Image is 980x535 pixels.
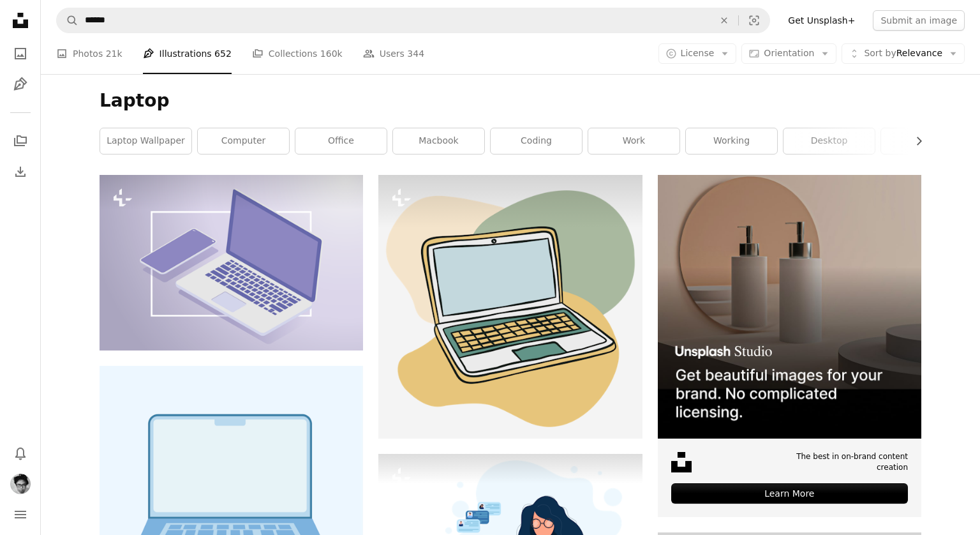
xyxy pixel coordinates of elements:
span: Relevance [864,47,942,60]
button: Menu [8,502,33,527]
span: 344 [407,47,424,61]
form: Find visuals sitewide [56,8,770,33]
span: Sort by [864,48,896,58]
span: 160k [320,47,343,61]
button: Clear [710,8,738,33]
span: Orientation [764,48,814,58]
a: Download History [8,159,33,185]
h1: Laptop [100,89,921,112]
div: Learn More [671,483,908,504]
a: Home — Unsplash [8,8,33,36]
span: The best in on-brand content creation [763,451,908,473]
a: Collections [8,128,33,154]
img: Avatar of user Hilmy Farras [10,474,31,494]
a: laptop wallpaper [100,128,191,154]
button: License [658,43,737,64]
button: Submit an image [873,10,965,31]
a: The girl works at a laptop. Flat style. Good for image work, office, hiring staff. Vector illustr... [378,522,642,534]
a: Get Unsplash+ [780,10,863,31]
a: work [588,128,679,154]
img: A laptop computer sitting on top of a table [378,175,642,439]
a: Collections 160k [252,33,343,74]
span: License [681,48,715,58]
button: Orientation [741,43,836,64]
a: The best in on-brand content creationLearn More [658,175,921,517]
a: macbook [393,128,484,154]
a: A laptop computer sitting on top of a table [378,301,642,312]
a: computer [198,128,289,154]
a: Photos [8,41,33,66]
button: Sort byRelevance [842,43,965,64]
a: office [295,128,387,154]
a: Photos 21k [56,33,122,74]
a: Illustrations [8,72,33,97]
img: Laptops and smartphones in background trendy very peri colors of the year 2022. isometric vector ... [100,175,363,350]
a: phone [881,128,972,154]
button: Search Unsplash [57,8,78,33]
a: A laptop computer with a blank screen [100,492,363,503]
button: Notifications [8,441,33,466]
a: working [686,128,777,154]
img: file-1715714113747-b8b0561c490eimage [658,175,921,439]
button: Profile [8,471,33,497]
button: scroll list to the right [907,128,921,154]
span: 21k [106,47,122,61]
img: file-1631678316303-ed18b8b5cb9cimage [671,452,692,472]
a: Users 344 [363,33,424,74]
a: Laptops and smartphones in background trendy very peri colors of the year 2022. isometric vector ... [100,257,363,268]
a: coding [491,128,582,154]
a: desktop [783,128,875,154]
button: Visual search [739,8,769,33]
